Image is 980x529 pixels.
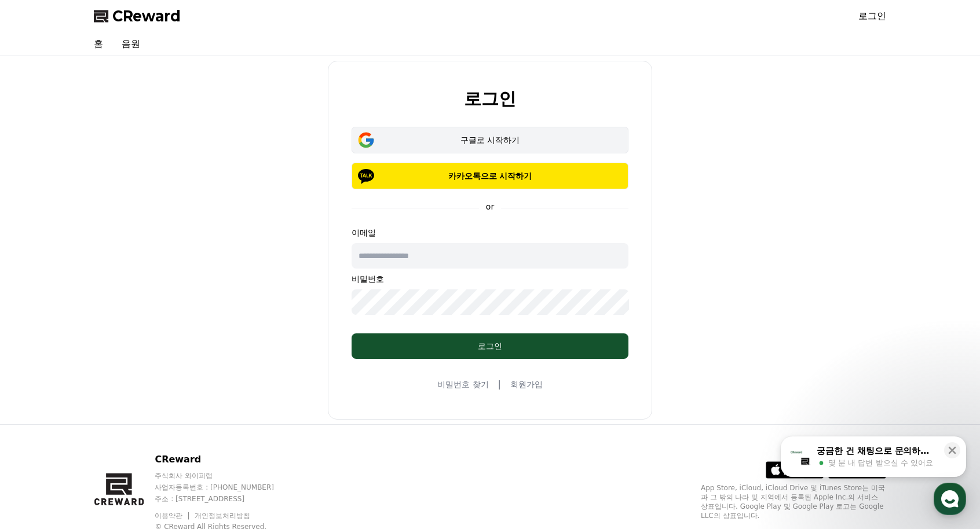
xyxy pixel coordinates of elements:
a: 비밀번호 찾기 [437,379,488,390]
div: 구글로 시작하기 [368,134,612,146]
a: 홈 [3,367,76,396]
a: 홈 [85,32,112,56]
a: 회원가입 [510,379,543,390]
p: 비밀번호 [352,273,628,285]
p: CReward [155,453,296,466]
span: 대화 [106,385,120,394]
span: CReward [112,7,181,25]
a: 음원 [112,32,149,56]
span: 홈 [36,384,43,394]
button: 카카오톡으로 시작하기 [352,163,628,189]
a: 이용약관 [155,512,191,520]
p: 주소 : [STREET_ADDRESS] [155,494,296,504]
a: 로그인 [858,9,886,23]
h2: 로그인 [464,89,516,108]
button: 로그인 [352,333,628,359]
span: | [498,377,501,391]
button: 구글로 시작하기 [352,127,628,153]
a: 개인정보처리방침 [195,512,250,520]
a: 설정 [149,367,222,396]
div: 로그인 [375,340,605,352]
span: 설정 [179,384,193,394]
p: 이메일 [352,227,628,238]
p: 주식회사 와이피랩 [155,471,296,480]
p: or [479,201,501,212]
p: App Store, iCloud, iCloud Drive 및 iTunes Store는 미국과 그 밖의 나라 및 지역에서 등록된 Apple Inc.의 서비스 상표입니다. Goo... [701,483,886,520]
p: 사업자등록번호 : [PHONE_NUMBER] [155,483,296,492]
p: 카카오톡으로 시작하기 [368,170,612,182]
a: CReward [94,7,181,25]
a: 대화 [76,367,149,396]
